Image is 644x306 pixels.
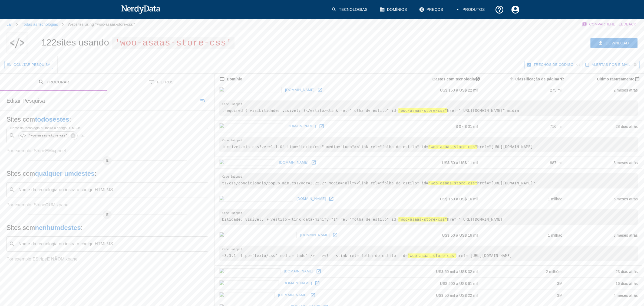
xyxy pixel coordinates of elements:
[597,77,635,81] font: Último rastreamento
[590,76,642,82] span: Data mais recente em que este site foi rastreado com sucesso
[283,267,315,276] a: [DOMAIN_NAME]
[222,181,357,185] font: ts/css/condicionais/popup.min.css?ver=3.25.2" media="all">
[222,145,357,149] font: incrível.min.css?ver=1.1.0" tipo="texto/css" media="tudo">
[285,122,318,131] a: [DOMAIN_NAME]
[219,123,283,129] img: ícone zendobrasil.org.br
[74,170,94,177] font: destes
[222,108,306,113] font: .required { visibilidade: visível; }
[18,131,78,140] div: 'woo-asaas-store-css'
[296,197,326,201] font: [DOMAIN_NAME]
[81,133,83,138] font: e
[315,267,323,275] a: Abra aprovataf.com.br em uma nova janela
[268,217,289,222] font: </estilo>
[327,195,335,203] a: Abra correioscelular.com.br em uma nova janela
[281,279,313,288] a: [DOMAIN_NAME]
[68,22,135,27] p: Websites using "'woo-asaas-store-css'"
[299,231,331,239] a: [DOMAIN_NAME]
[432,77,475,81] font: Gastos com tecnologia
[222,217,269,222] font: bilidade: visível; }
[581,19,638,30] button: Compartilhe Feedback
[613,161,638,165] font: 3 meses atrás
[534,62,574,68] span: Ocultar trechos de código
[324,253,408,258] font: <!-- <link rel='folha de estilo' id=
[318,122,326,130] a: Abrir zendobrasil.org.br em nova janela
[606,41,629,45] font: Download
[219,280,279,286] img: ícone casamay.com.br
[442,161,478,165] font: US$ 50 a US$ 11 mil
[219,87,282,93] img: ícone lulamoura.com.br
[106,213,108,217] font: E
[6,98,45,104] font: Editar Pesquisa
[4,61,53,69] button: Ocultar pesquisa
[6,170,35,177] font: Sites com
[548,197,562,201] font: 1 milhão
[376,2,411,18] a: Domínios
[310,158,318,167] a: Abra ibracon.com.br em uma nova janela
[477,145,533,149] font: href="[URL][DOMAIN_NAME]
[463,7,485,12] font: Produtos
[534,63,574,67] font: Trechos de código
[10,126,81,130] font: Nome da tecnologia ou insira o código HTML/JS
[447,217,503,222] font: href="[URL][DOMAIN_NAME]
[425,76,483,82] span: Estimativa mínima e máxima de gasto anual com tecnologia de cada página da web, com base nos plan...
[557,293,563,298] font: 3M
[61,257,78,261] font: Mixpanel
[222,253,324,258] font: =3.3.1' tipo='texto/css' media='tudo' /> -->
[6,22,12,27] a: Lar
[477,181,535,185] font: href="[URL][DOMAIN_NAME]?
[227,77,242,81] font: Domínio
[339,7,368,12] font: Tecnologias
[613,233,638,237] font: 3 meses atrás
[285,88,315,92] font: [DOMAIN_NAME]
[47,80,69,84] font: Procurar
[45,148,48,153] font: E
[157,80,174,84] font: Filtros
[69,116,71,123] font: :
[278,158,310,167] a: [DOMAIN_NAME]
[14,63,50,67] font: Ocultar pesquisa
[219,268,280,274] img: ícone aprovataf.com.br
[32,257,35,261] font: E
[546,269,562,274] font: 2 milhões
[22,22,58,27] a: Todas as tecnologias
[219,159,276,165] img: Ícone ibracon.com.br
[121,4,161,15] img: NerdyData.com
[41,37,57,47] font: 122
[398,217,447,222] font: "woo-asaas-store-css"
[309,291,317,299] a: Abra abmlpm.org.br em uma nova janela
[616,281,638,286] font: 16 dias atrás
[356,181,428,185] font: <link rel="folha de estilo" id=
[219,292,275,298] img: ícone abmlpm.org.br
[60,224,81,231] font: destes
[408,253,456,258] font: 'woo-asaas-store-css'
[616,269,638,274] font: 23 dias atrás
[278,293,308,297] font: [DOMAIN_NAME]
[428,145,477,149] font: "woo-asaas-store-css"
[491,2,507,18] button: Suporte e Documentação
[613,88,638,92] font: 2 meses atrás
[306,108,326,113] font: </estilo>
[81,224,83,231] font: :
[6,203,45,207] font: Por exemplo: Stripe
[48,148,66,153] font: Mixpanel
[440,197,478,201] font: US$ 150 a US$ 16 mil
[452,2,489,18] button: Produtos
[387,7,407,12] font: Domínios
[613,197,638,201] font: 6 meses atrás
[219,232,297,238] img: ícone institutobrincante.org.br
[331,231,339,239] a: Abrir institutobrincante.org.br em nova janela
[295,195,327,203] a: [DOMAIN_NAME]
[287,124,316,128] font: [DOMAIN_NAME]
[219,196,293,202] img: ícone correioscelular.com.br
[279,160,308,164] font: [DOMAIN_NAME]
[6,19,135,30] nav: migalha de pão
[515,77,559,81] font: Classificação de página
[328,2,372,18] a: Tecnologias
[442,233,478,237] font: US$ 50 a US$ 16 mil
[282,281,312,285] font: [DOMAIN_NAME]
[83,133,87,138] font: ...
[550,88,562,92] font: 275 mil
[550,161,562,165] font: 887 mil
